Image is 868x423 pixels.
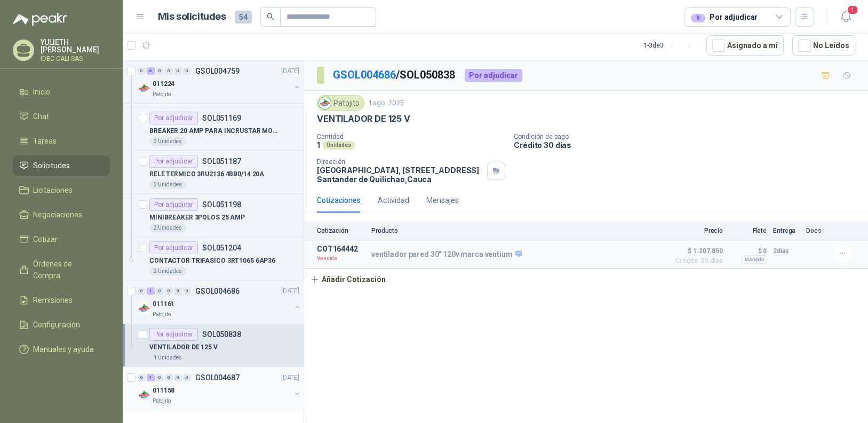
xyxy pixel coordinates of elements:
p: Flete [729,227,767,234]
p: SOL051187 [202,158,241,165]
div: Cotizaciones [317,194,361,206]
div: 1 - 3 de 3 [643,37,698,54]
p: Patojito [153,90,171,99]
div: 0 [156,374,164,381]
div: 2 Unidades [149,267,186,276]
p: Dirección [317,158,483,166]
div: 0 [138,287,146,295]
p: BREAKER 20 AMP PARA INCRUSTAR MONOPOLAR [149,126,282,136]
span: Licitaciones [33,184,73,196]
button: 1 [836,7,855,27]
p: 1 ago, 2025 [369,98,404,108]
a: GSOL004686 [333,68,396,81]
a: Tareas [13,131,110,151]
p: VENTILADOR DE 125 V [149,342,218,352]
div: 2 Unidades [149,137,186,146]
p: YULIETH [PERSON_NAME] [41,38,110,53]
p: Cantidad [317,133,505,140]
p: Condición de pago [514,133,864,140]
a: 0 1 0 0 0 0 GSOL004687[DATE] Company Logo011158Patojito [138,371,301,405]
span: 1 [847,5,858,15]
span: Órdenes de Compra [33,258,100,281]
div: 0 [165,67,173,75]
button: Añadir Cotización [304,269,392,290]
a: Inicio [13,82,110,102]
a: Solicitudes [13,155,110,176]
p: / SOL050838 [333,67,456,83]
span: Remisiones [33,294,73,306]
a: Remisiones [13,290,110,310]
a: Cotizar [13,229,110,249]
span: Chat [33,111,49,122]
a: 0 6 0 0 0 0 GSOL004759[DATE] Company Logo011224Patojito [138,65,301,99]
a: Configuración [13,315,110,335]
span: Configuración [33,319,80,331]
a: Por adjudicarSOL050838VENTILADOR DE 125 V1 Unidades [123,324,304,367]
p: CONTACTOR TRIFASICO 3RT1065 6AP36 [149,256,275,266]
p: GSOL004759 [195,67,240,75]
div: 0 [183,374,191,381]
img: Logo peakr [13,13,67,26]
div: Mensajes [426,194,459,206]
div: 0 [138,67,146,75]
p: IDEC CALI SAS [41,56,110,62]
div: 0 [156,67,164,75]
a: Negociaciones [13,205,110,225]
p: Patojito [153,397,171,405]
p: Crédito 30 días [514,140,864,150]
a: Licitaciones [13,180,110,200]
div: 0 [174,287,182,295]
p: Producto [371,227,663,234]
div: Por adjudicar [149,328,198,341]
p: COT164442 [317,245,365,253]
span: Solicitudes [33,160,70,171]
span: Tareas [33,135,57,147]
p: RELE TERMICO 3RU2136 4BB0/14 20A [149,169,264,179]
p: Cotización [317,227,365,234]
p: Patojito [153,310,171,319]
p: 2 días [773,245,800,257]
div: 0 [183,287,191,295]
span: Crédito 30 días [670,257,723,264]
div: Unidades [322,141,355,150]
span: Cotizar [33,233,58,245]
div: 0 [138,374,146,381]
p: [DATE] [281,286,299,296]
div: 0 [165,374,173,381]
div: 0 [183,67,191,75]
div: 8 [691,14,705,22]
a: Chat [13,106,110,127]
p: Entrega [773,227,800,234]
a: Órdenes de Compra [13,254,110,286]
p: MINIBREAKER 3POLOS 25 AMP [149,213,245,223]
img: Company Logo [138,82,150,95]
p: 1 [317,140,320,150]
p: GSOL004686 [195,287,240,295]
span: search [267,13,274,20]
div: 0 [174,67,182,75]
p: 011224 [153,79,174,89]
img: Company Logo [138,302,150,315]
div: Patojito [317,95,364,111]
p: SOL051204 [202,244,241,252]
div: Por adjudicar [149,198,198,211]
span: $ 1.207.850 [670,245,723,257]
p: [DATE] [281,373,299,383]
h1: Mis solicitudes [158,9,226,25]
div: 0 [165,287,173,295]
button: No Leídos [792,35,855,56]
img: Company Logo [138,388,150,401]
div: Por adjudicar [149,241,198,254]
div: 0 [174,374,182,381]
p: SOL051198 [202,201,241,208]
span: 54 [235,11,252,23]
div: Por adjudicar [691,11,758,23]
a: Por adjudicarSOL051187RELE TERMICO 3RU2136 4BB0/14 20A2 Unidades [123,151,304,194]
span: Manuales y ayuda [33,343,94,355]
p: [DATE] [281,66,299,76]
div: Por adjudicar [149,112,198,124]
p: Vencida [317,253,365,264]
a: Por adjudicarSOL051204CONTACTOR TRIFASICO 3RT1065 6AP362 Unidades [123,237,304,280]
div: Incluido [742,255,767,264]
div: Por adjudicar [465,69,522,82]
